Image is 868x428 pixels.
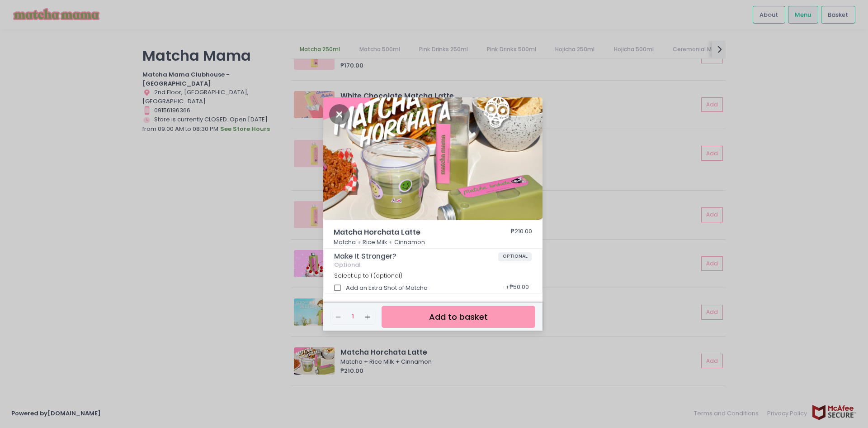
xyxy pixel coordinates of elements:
[498,252,532,261] span: OPTIONAL
[334,238,533,247] p: Matcha + Rice Milk + Cinnamon
[334,261,532,269] div: Optional
[382,306,535,328] button: Add to basket
[334,272,402,279] span: Select up to 1 (optional)
[334,252,498,260] span: Make It Stronger?
[323,97,542,221] img: Matcha Horchata Latte
[334,227,483,238] span: Matcha Horchata Latte
[502,279,532,297] div: + ₱50.00
[329,109,350,118] button: Close
[511,227,532,238] div: ₱210.00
